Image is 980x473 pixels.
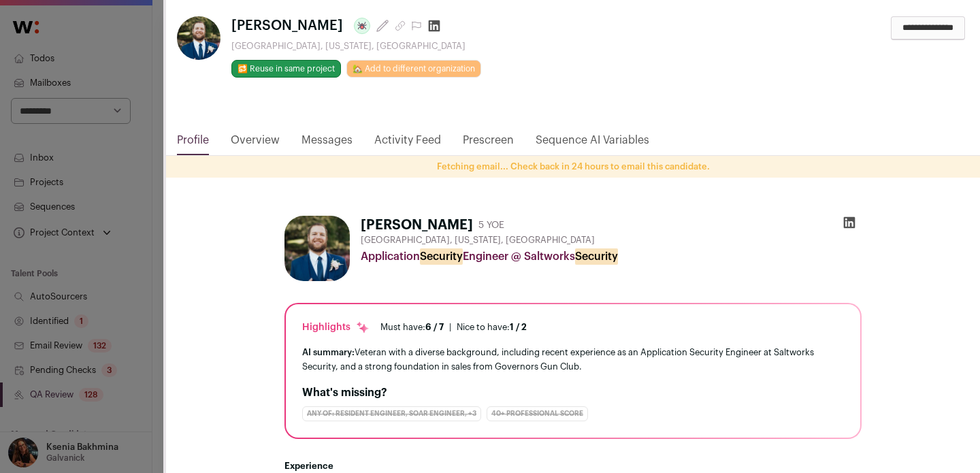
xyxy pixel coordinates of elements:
[177,16,220,60] img: 9287c28ec080c7c31cba559be13ffde1502671e242fabaa882887c8d5c9751ed
[302,321,370,334] div: Highlights
[478,218,504,232] div: 5 YOE
[166,161,980,172] p: Fetching email... Check back in 24 hours to email this candidate.
[575,248,618,265] mark: Security
[284,461,862,472] h2: Experience
[380,322,527,333] ul: |
[177,132,209,155] a: Profile
[420,248,463,265] mark: Security
[536,132,649,155] a: Sequence AI Variables
[361,235,595,246] span: [GEOGRAPHIC_DATA], [US_STATE], [GEOGRAPHIC_DATA]
[346,60,481,78] a: 🏡 Add to different organization
[302,385,844,401] h2: What's missing?
[231,16,343,35] span: [PERSON_NAME]
[302,345,844,374] div: Veteran with a diverse background, including recent experience as an Application Security Enginee...
[487,406,588,421] div: 40+ professional score
[457,322,527,333] div: Nice to have:
[231,60,341,78] button: 🔂 Reuse in same project
[425,323,444,331] span: 6 / 7
[302,348,355,357] span: AI summary:
[231,41,481,52] div: [GEOGRAPHIC_DATA], [US_STATE], [GEOGRAPHIC_DATA]
[284,216,350,281] img: 9287c28ec080c7c31cba559be13ffde1502671e242fabaa882887c8d5c9751ed
[361,248,862,265] div: Application Engineer @ Saltworks
[361,216,473,235] h1: [PERSON_NAME]
[302,406,481,421] div: Any of: resident engineer, soar engineer, +3
[374,132,441,155] a: Activity Feed
[380,322,444,333] div: Must have:
[463,132,514,155] a: Prescreen
[301,132,353,155] a: Messages
[231,132,280,155] a: Overview
[510,323,527,331] span: 1 / 2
